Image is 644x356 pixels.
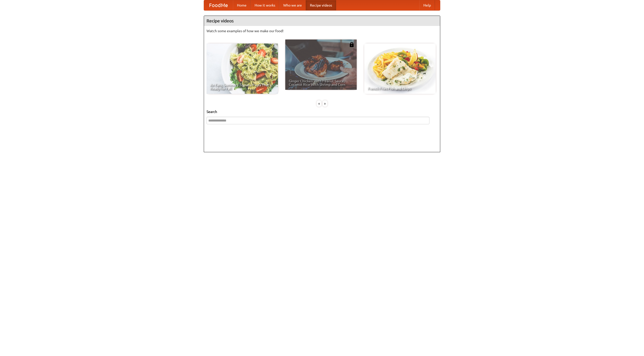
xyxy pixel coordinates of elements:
[306,0,336,10] a: Recipe videos
[207,109,437,114] h5: Search
[207,44,278,94] a: An Easy, Summery Tomato Pasta That's Ready for Fall
[204,16,440,26] h4: Recipe videos
[323,100,327,107] div: »
[419,0,435,10] a: Help
[317,100,321,107] div: «
[368,87,432,90] span: French Fries Fish and Chips
[233,0,251,10] a: Home
[207,28,437,33] p: Watch some examples of how we make our food!
[349,42,354,47] img: 483408.png
[210,83,274,90] span: An Easy, Summery Tomato Pasta That's Ready for Fall
[251,0,279,10] a: How it works
[279,0,306,10] a: Who we are
[204,0,233,10] a: FoodMe
[364,44,436,94] a: French Fries Fish and Chips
